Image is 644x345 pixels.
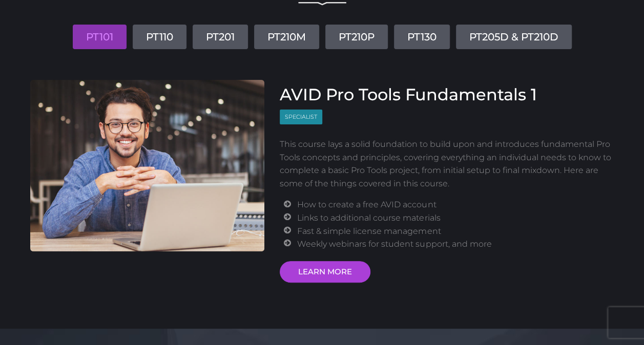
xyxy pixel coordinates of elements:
li: Links to additional course materials [297,211,614,225]
a: PT130 [394,25,450,49]
li: How to create a free AVID account [297,198,614,211]
p: This course lays a solid foundation to build upon and introduces fundamental Pro Tools concepts a... [280,138,614,190]
li: Fast & simple license management [297,225,614,238]
a: PT110 [133,25,186,49]
a: LEARN MORE [280,261,370,283]
a: PT201 [193,25,248,49]
img: AVID Pro Tools Fundamentals 1 Course [30,80,265,251]
a: PT210P [325,25,388,49]
span: Specialist [280,110,322,124]
h3: AVID Pro Tools Fundamentals 1 [280,85,614,104]
a: PT210M [254,25,319,49]
img: decorative line [298,2,346,6]
a: PT101 [73,25,127,49]
li: Weekly webinars for student support, and more [297,238,614,251]
a: PT205D & PT210D [456,25,572,49]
